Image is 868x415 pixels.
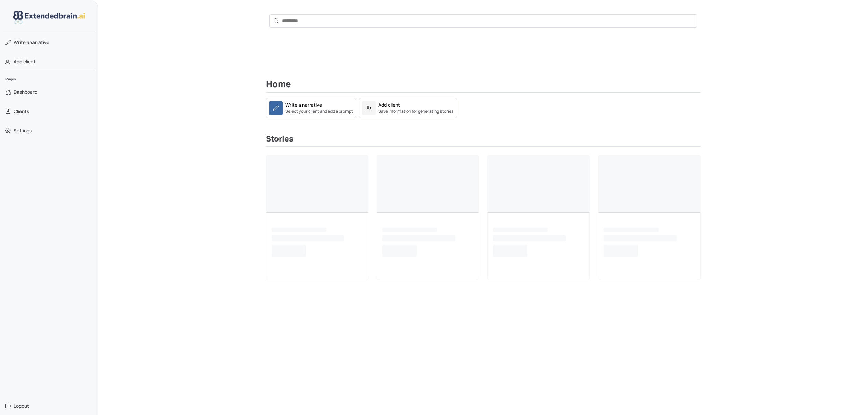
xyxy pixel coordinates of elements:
[285,101,322,108] div: Write a narrative
[13,11,85,24] img: logo
[266,79,701,93] h2: Home
[378,108,454,115] small: Save information for generating stories
[359,98,457,118] a: Add clientSave information for generating stories
[14,127,32,134] span: Settings
[14,39,29,45] span: Write a
[14,108,29,115] span: Clients
[266,98,356,118] a: Write a narrativeSelect your client and add a prompt
[378,101,400,108] div: Add client
[14,39,49,46] span: narrative
[14,403,29,410] span: Logout
[266,104,356,110] a: Write a narrativeSelect your client and add a prompt
[266,134,701,147] h3: Stories
[14,89,37,95] span: Dashboard
[359,104,457,110] a: Add clientSave information for generating stories
[285,108,353,115] small: Select your client and add a prompt
[14,58,36,65] span: Add client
